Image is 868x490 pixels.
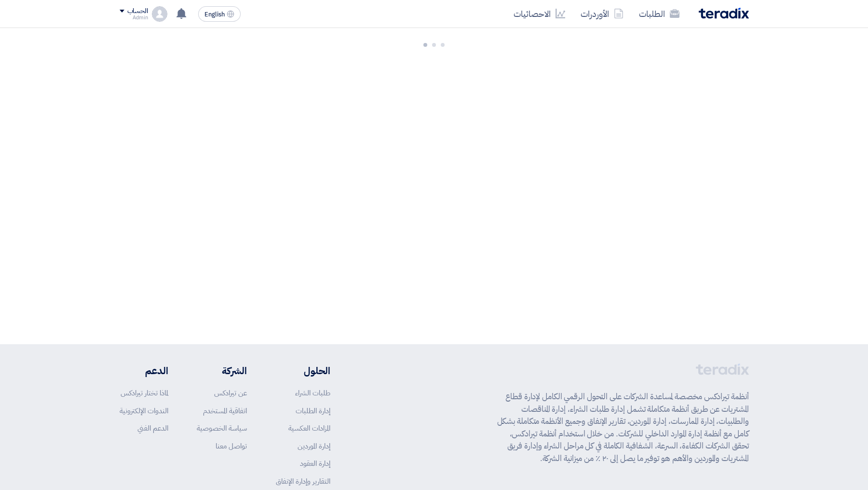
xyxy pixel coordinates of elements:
[506,2,573,25] a: الاحصائيات
[120,15,148,20] div: Admin
[214,388,247,398] a: عن تيرادكس
[699,8,749,19] img: Teradix logo
[127,7,148,15] div: الحساب
[300,458,330,469] a: إدارة العقود
[573,2,631,25] a: الأوردرات
[203,406,247,416] a: اتفاقية المستخدم
[197,423,247,434] a: سياسة الخصوصية
[198,6,241,22] button: English
[120,406,168,416] a: الندوات الإلكترونية
[497,391,749,464] p: أنظمة تيرادكس مخصصة لمساعدة الشركات على التحول الرقمي الكامل لإدارة قطاع المشتريات عن طريق أنظمة ...
[216,441,247,451] a: تواصل معنا
[152,6,167,22] img: profile_test.png
[298,441,330,451] a: إدارة الموردين
[121,388,168,398] a: لماذا تختار تيرادكس
[296,406,330,416] a: إدارة الطلبات
[120,364,168,378] li: الدعم
[137,423,168,434] a: الدعم الفني
[631,2,687,25] a: الطلبات
[295,388,330,398] a: طلبات الشراء
[288,423,330,434] a: المزادات العكسية
[276,476,330,487] a: التقارير وإدارة الإنفاق
[197,364,247,378] li: الشركة
[204,11,225,18] span: English
[276,364,330,378] li: الحلول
